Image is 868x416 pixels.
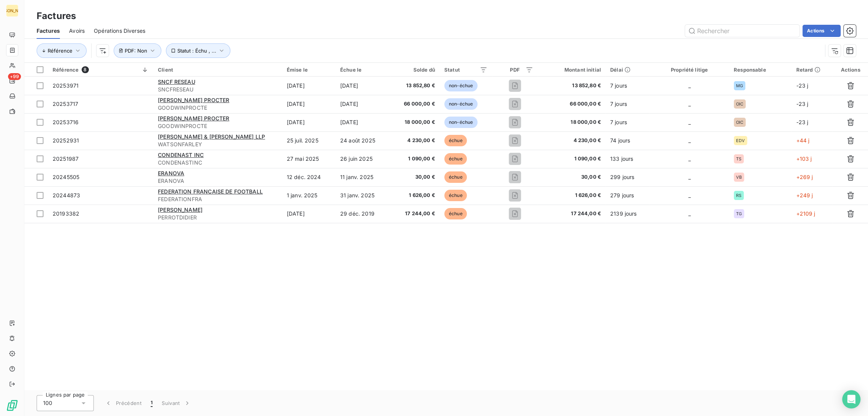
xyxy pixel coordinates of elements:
[151,399,153,407] span: 1
[282,186,336,205] td: 1 janv. 2025
[606,150,649,168] td: 133 jours
[53,119,79,125] span: 20253716
[158,214,278,221] span: PERROTDIDIER
[158,159,278,166] span: CONDENASTINC
[606,95,649,113] td: 7 jours
[53,82,79,89] span: 20253971
[395,137,435,144] span: 4 230,00 €
[606,205,649,223] td: 2139 jours
[444,135,467,146] span: échue
[734,67,787,73] div: Responsable
[158,115,229,122] span: [PERSON_NAME] PROCTER
[688,192,690,198] span: _
[736,83,743,88] span: MG
[444,171,467,183] span: échue
[158,170,184,176] span: ERANOVA
[542,155,601,163] span: 1 090,00 €
[37,43,87,58] button: Référence
[158,78,195,85] span: SNCF RESEAU
[796,155,812,162] span: +103 j
[736,102,743,106] span: OIC
[606,113,649,131] td: 7 jours
[125,48,147,54] span: PDF : Non
[158,86,278,93] span: SNCFRESEAU
[542,192,601,199] span: 1 626,00 €
[444,153,467,165] span: échue
[282,95,336,113] td: [DATE]
[444,98,477,110] span: non-échue
[336,113,390,131] td: [DATE]
[158,133,265,140] span: [PERSON_NAME] & [PERSON_NAME] LLP
[796,192,813,198] span: +249 j
[340,67,386,73] div: Échue le
[688,82,690,89] span: _
[542,173,601,181] span: 30,00 €
[53,101,78,107] span: 20253717
[282,205,336,223] td: [DATE]
[8,73,21,80] span: +99
[688,137,690,144] span: _
[6,5,18,17] div: [PERSON_NAME]
[53,137,79,144] span: 20252931
[444,67,487,73] div: Statut
[336,186,390,205] td: 31 janv. 2025
[282,113,336,131] td: [DATE]
[158,67,278,73] div: Client
[796,210,815,217] span: +2109 j
[796,101,808,107] span: -23 j
[395,118,435,126] span: 18 000,00 €
[157,395,196,411] button: Suivant
[43,399,52,407] span: 100
[395,155,435,163] span: 1 090,00 €
[282,131,336,150] td: 25 juil. 2025
[6,399,18,411] img: Logo LeanPay
[114,43,161,58] button: PDF: Non
[542,118,601,126] span: 18 000,00 €
[158,122,278,130] span: GOODWINPROCTE
[158,152,204,158] span: CONDENAST INC
[158,97,229,103] span: [PERSON_NAME] PROCTER
[610,67,645,73] div: Délai
[94,27,145,35] span: Opérations Diverses
[100,395,146,411] button: Précédent
[158,104,278,112] span: GOODWINPROCTE
[158,141,278,148] span: WATSONFARLEY
[796,67,828,73] div: Retard
[37,27,60,35] span: Factures
[688,119,690,125] span: _
[606,186,649,205] td: 279 jours
[395,67,435,73] div: Solde dû
[796,82,808,89] span: -23 j
[736,193,741,198] span: RS
[336,131,390,150] td: 24 août 2025
[53,210,79,217] span: 20193382
[69,27,85,35] span: Avoirs
[287,67,331,73] div: Émise le
[53,155,79,162] span: 20251987
[606,77,649,95] td: 7 jours
[158,177,278,185] span: ERANOVA
[53,192,80,198] span: 20244873
[395,100,435,108] span: 66 000,00 €
[796,119,808,125] span: -23 j
[688,210,690,217] span: _
[166,43,230,58] button: Statut : Échu , ...
[282,77,336,95] td: [DATE]
[842,390,860,408] div: Open Intercom Messenger
[82,66,88,73] span: 8
[688,174,690,180] span: _
[802,25,841,37] button: Actions
[542,137,601,144] span: 4 230,00 €
[736,157,741,161] span: TS
[685,25,799,37] input: Rechercher
[395,192,435,199] span: 1 626,00 €
[282,168,336,186] td: 12 déc. 2024
[736,138,745,143] span: EDV
[542,82,601,90] span: 13 852,80 €
[497,67,533,73] div: PDF
[395,210,435,218] span: 17 244,00 €
[606,168,649,186] td: 299 jours
[654,67,725,73] div: Propriété litige
[48,48,72,54] span: Référence
[542,100,601,108] span: 66 000,00 €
